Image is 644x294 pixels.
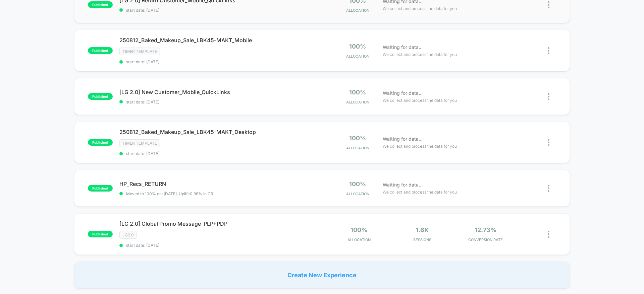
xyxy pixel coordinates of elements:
[119,99,322,104] span: start date: [DATE]
[416,226,429,233] span: 1.6k
[383,44,423,51] span: Waiting for data...
[88,47,113,54] span: published
[383,189,457,195] span: We collect and process the data for you
[346,54,369,59] span: Allocation
[383,5,457,12] span: We collect and process the data for you
[88,185,113,192] span: published
[119,243,322,248] span: start date: [DATE]
[119,8,322,13] span: start date: [DATE]
[383,143,457,149] span: We collect and process the data for you
[346,146,369,150] span: Allocation
[392,237,452,242] span: Sessions
[383,181,423,189] span: Waiting for data...
[548,185,549,192] img: close
[349,180,366,188] span: 100%
[548,1,549,8] img: close
[347,237,371,242] span: Allocation
[88,93,113,100] span: published
[383,51,457,58] span: We collect and process the data for you
[346,100,369,104] span: Allocation
[346,192,369,196] span: Allocation
[88,231,113,237] span: published
[119,151,322,156] span: start date: [DATE]
[119,180,322,187] span: HP_Recs_RETURN
[475,226,496,233] span: 12.73%
[548,47,549,54] img: close
[119,220,322,227] span: [LG 2.0] Global Promo Message_PLP+PDP
[119,129,322,135] span: 250812_Baked_Makeup_Sale_LBK45-MAKT_Desktop
[119,89,322,95] span: [LG 2.0] New Customer_Mobile_QuickLinks
[74,262,570,288] div: Create New Experience
[383,135,423,143] span: Waiting for data...
[455,237,516,242] span: CONVERSION RATE
[119,48,160,55] span: timer template
[351,226,367,233] span: 100%
[548,93,549,100] img: close
[548,139,549,146] img: close
[88,1,113,8] span: published
[349,135,366,142] span: 100%
[88,139,113,146] span: published
[346,8,369,13] span: Allocation
[383,89,423,97] span: Waiting for data...
[126,191,213,196] span: Moved to 100% on: [DATE] . Uplift: 0.36% in CR
[383,97,457,103] span: We collect and process the data for you
[349,89,366,96] span: 100%
[548,231,549,238] img: close
[119,231,137,239] span: LG2.0
[349,43,366,50] span: 100%
[119,59,322,64] span: start date: [DATE]
[119,37,322,44] span: 250812_Baked_Makeup_Sale_LBK45-MAKT_Mobile
[119,139,160,147] span: timer template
